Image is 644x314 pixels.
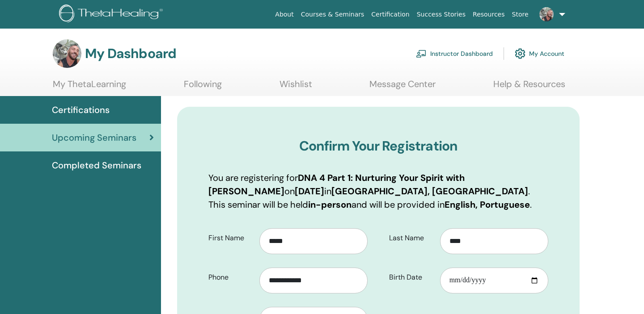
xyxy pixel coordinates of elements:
[208,171,548,211] p: You are registering for on in . This seminar will be held and will be provided in .
[184,79,222,96] a: Following
[280,79,312,96] a: Wishlist
[469,6,508,23] a: Resources
[53,79,126,96] a: My ThetaLearning
[53,39,81,68] img: default.jpg
[331,185,528,197] b: [GEOGRAPHIC_DATA], [GEOGRAPHIC_DATA]
[52,159,141,172] span: Completed Seminars
[445,199,530,210] b: English, Portuguese
[368,6,413,23] a: Certification
[515,46,525,61] img: cog.svg
[382,230,440,247] label: Last Name
[369,79,436,96] a: Message Center
[85,46,176,62] h3: My Dashboard
[52,103,110,117] span: Certifications
[59,4,166,25] img: logo.png
[202,230,259,247] label: First Name
[515,44,564,63] a: My Account
[202,269,259,286] label: Phone
[308,199,352,210] b: in-person
[271,6,297,23] a: About
[208,172,465,197] b: DNA 4 Part 1: Nurturing Your Spirit with [PERSON_NAME]
[416,50,427,58] img: chalkboard-teacher.svg
[297,6,368,23] a: Courses & Seminars
[208,138,548,154] h3: Confirm Your Registration
[539,7,554,21] img: default.jpg
[416,44,493,63] a: Instructor Dashboard
[413,6,469,23] a: Success Stories
[382,269,440,286] label: Birth Date
[52,131,136,144] span: Upcoming Seminars
[493,79,565,96] a: Help & Resources
[508,6,532,23] a: Store
[295,185,324,197] b: [DATE]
